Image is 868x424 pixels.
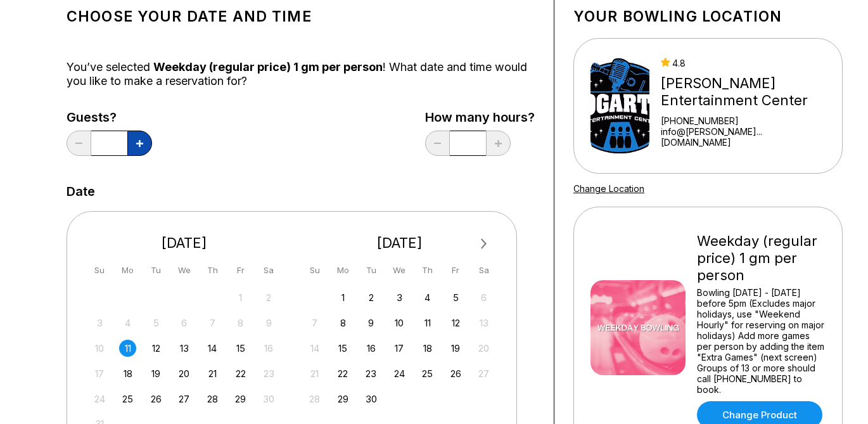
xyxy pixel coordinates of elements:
[425,110,535,124] label: How many hours?
[335,262,352,279] div: Mo
[148,340,165,357] div: Choose Tuesday, August 12th, 2025
[335,289,352,306] div: Choose Monday, September 1st, 2025
[91,340,108,357] div: Not available Sunday, August 10th, 2025
[204,314,221,331] div: Not available Thursday, August 7th, 2025
[419,340,436,357] div: Choose Thursday, September 18th, 2025
[447,365,464,382] div: Choose Friday, September 26th, 2025
[148,262,165,279] div: Tu
[306,340,323,357] div: Not available Sunday, September 14th, 2025
[232,365,249,382] div: Choose Friday, August 22nd, 2025
[419,365,436,382] div: Choose Thursday, September 25th, 2025
[475,289,492,306] div: Not available Saturday, September 6th, 2025
[232,340,249,357] div: Choose Friday, August 15th, 2025
[204,390,221,408] div: Choose Thursday, August 28th, 2025
[119,390,136,408] div: Choose Monday, August 25th, 2025
[119,340,136,357] div: Choose Monday, August 11th, 2025
[204,262,221,279] div: Th
[590,280,686,375] img: Weekday (regular price) 1 gm per person
[204,340,221,357] div: Choose Thursday, August 14th, 2025
[306,314,323,331] div: Not available Sunday, September 7th, 2025
[661,75,826,109] div: [PERSON_NAME] Entertainment Center
[447,314,464,331] div: Choose Friday, September 12th, 2025
[475,365,492,382] div: Not available Saturday, September 27th, 2025
[306,262,323,279] div: Su
[260,365,278,382] div: Not available Saturday, August 23rd, 2025
[391,365,408,382] div: Choose Wednesday, September 24th, 2025
[362,340,380,357] div: Choose Tuesday, September 16th, 2025
[306,390,323,408] div: Not available Sunday, September 28th, 2025
[119,262,136,279] div: Mo
[475,340,492,357] div: Not available Saturday, September 20th, 2025
[447,340,464,357] div: Choose Friday, September 19th, 2025
[306,365,323,382] div: Not available Sunday, September 21st, 2025
[573,8,843,25] h1: Your bowling location
[362,365,380,382] div: Choose Tuesday, September 23rd, 2025
[91,390,108,408] div: Not available Sunday, August 24th, 2025
[419,289,436,306] div: Choose Thursday, September 4th, 2025
[335,365,352,382] div: Choose Monday, September 22nd, 2025
[119,365,136,382] div: Choose Monday, August 18th, 2025
[391,340,408,357] div: Choose Wednesday, September 17th, 2025
[362,289,380,306] div: Choose Tuesday, September 2nd, 2025
[232,314,249,331] div: Not available Friday, August 8th, 2025
[67,60,535,88] div: You’ve selected ! What date and time would you like to make a reservation for?
[475,262,492,279] div: Sa
[302,234,498,252] div: [DATE]
[91,314,108,331] div: Not available Sunday, August 3rd, 2025
[260,340,278,357] div: Not available Saturday, August 16th, 2025
[232,262,249,279] div: Fr
[391,289,408,306] div: Choose Wednesday, September 3rd, 2025
[260,289,278,306] div: Not available Saturday, August 2nd, 2025
[447,289,464,306] div: Choose Friday, September 5th, 2025
[67,110,152,124] label: Guests?
[475,314,492,331] div: Not available Saturday, September 13th, 2025
[86,234,283,252] div: [DATE]
[305,288,495,408] div: month 2025-09
[697,287,826,395] div: Bowling [DATE] - [DATE] before 5pm (Excludes major holidays, use "Weekend Hourly" for reserving o...
[590,58,649,153] img: Bogart's Entertainment Center
[148,390,165,408] div: Choose Tuesday, August 26th, 2025
[661,115,826,126] div: [PHONE_NUMBER]
[335,314,352,331] div: Choose Monday, September 8th, 2025
[176,390,193,408] div: Choose Wednesday, August 27th, 2025
[148,314,165,331] div: Not available Tuesday, August 5th, 2025
[362,262,380,279] div: Tu
[176,365,193,382] div: Choose Wednesday, August 20th, 2025
[91,262,108,279] div: Su
[176,340,193,357] div: Choose Wednesday, August 13th, 2025
[176,262,193,279] div: We
[419,314,436,331] div: Choose Thursday, September 11th, 2025
[391,262,408,279] div: We
[260,314,278,331] div: Not available Saturday, August 9th, 2025
[176,314,193,331] div: Not available Wednesday, August 6th, 2025
[573,183,644,194] a: Change Location
[391,314,408,331] div: Choose Wednesday, September 10th, 2025
[697,233,826,284] div: Weekday (regular price) 1 gm per person
[661,58,826,68] div: 4.8
[67,184,95,198] label: Date
[362,390,380,408] div: Choose Tuesday, September 30th, 2025
[204,365,221,382] div: Choose Thursday, August 21st, 2025
[335,340,352,357] div: Choose Monday, September 15th, 2025
[260,262,278,279] div: Sa
[232,289,249,306] div: Not available Friday, August 1st, 2025
[119,314,136,331] div: Not available Monday, August 4th, 2025
[419,262,436,279] div: Th
[335,390,352,408] div: Choose Monday, September 29th, 2025
[148,365,165,382] div: Choose Tuesday, August 19th, 2025
[232,390,249,408] div: Choose Friday, August 29th, 2025
[91,365,108,382] div: Not available Sunday, August 17th, 2025
[260,390,278,408] div: Not available Saturday, August 30th, 2025
[67,8,535,25] h1: Choose your Date and time
[362,314,380,331] div: Choose Tuesday, September 9th, 2025
[153,60,383,74] span: Weekday (regular price) 1 gm per person
[661,126,826,148] a: info@[PERSON_NAME]...[DOMAIN_NAME]
[474,234,494,254] button: Next Month
[447,262,464,279] div: Fr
